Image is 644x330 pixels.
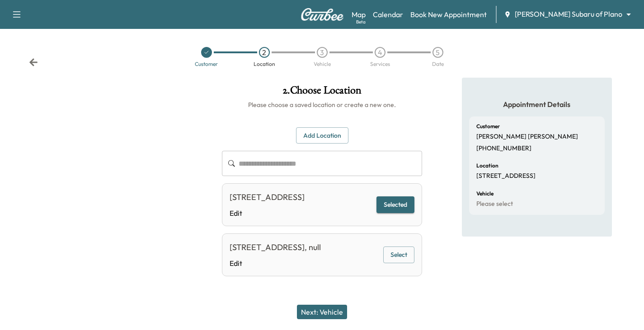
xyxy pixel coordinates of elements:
[301,8,344,21] img: Curbee Logo
[352,9,366,20] a: MapBeta
[296,127,348,144] button: Add Location
[222,100,422,109] h6: Please choose a saved location or create a new one.
[383,246,414,263] button: Select
[317,47,328,58] div: 3
[476,200,513,208] p: Please select
[376,196,414,213] button: Selected
[230,241,321,254] div: [STREET_ADDRESS], null
[515,9,622,19] span: [PERSON_NAME] Subaru of Plano
[29,58,38,67] div: Back
[373,9,403,20] a: Calendar
[432,47,443,58] div: 5
[230,258,321,269] a: Edit
[195,61,218,67] div: Customer
[469,99,605,109] h5: Appointment Details
[222,85,422,100] h1: 2 . Choose Location
[297,305,347,319] button: Next: Vehicle
[230,208,305,218] a: Edit
[230,191,305,204] div: [STREET_ADDRESS]
[356,19,366,25] div: Beta
[476,124,500,129] h6: Customer
[432,61,444,67] div: Date
[314,61,331,67] div: Vehicle
[259,47,270,58] div: 2
[370,61,390,67] div: Services
[410,9,487,20] a: Book New Appointment
[476,163,498,168] h6: Location
[476,191,494,196] h6: Vehicle
[476,172,536,180] p: [STREET_ADDRESS]
[375,47,385,58] div: 4
[476,133,578,141] p: [PERSON_NAME] [PERSON_NAME]
[476,144,531,153] p: [PHONE_NUMBER]
[254,61,275,67] div: Location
